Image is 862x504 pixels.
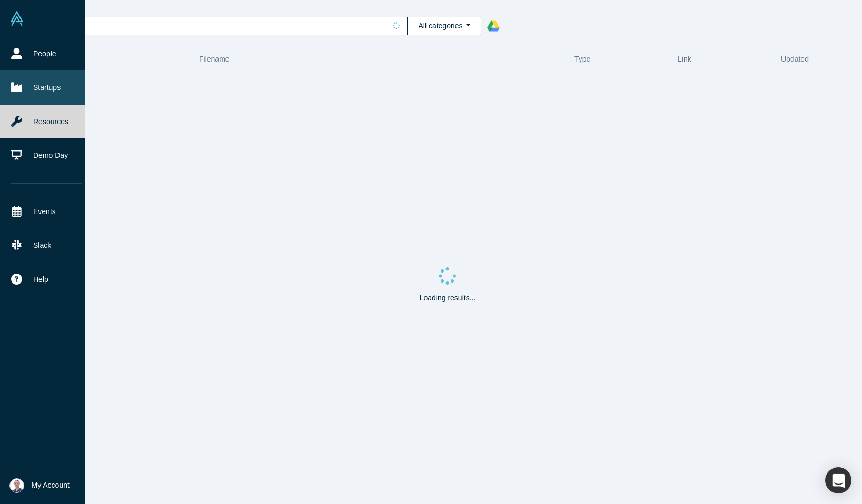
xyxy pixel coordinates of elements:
[574,55,590,63] span: Type
[199,55,230,63] span: Filename
[678,55,691,63] span: Link
[65,19,385,33] input: Search by filename, keyword or topic
[9,11,24,26] img: Alchemist Vault Logo
[407,17,481,35] button: All categories
[32,480,70,491] span: My Account
[9,478,70,493] button: My Account
[9,478,24,493] img: Riya Fukui's Account
[781,55,809,63] span: Updated
[33,274,48,285] span: Help
[420,293,476,304] p: Loading results...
